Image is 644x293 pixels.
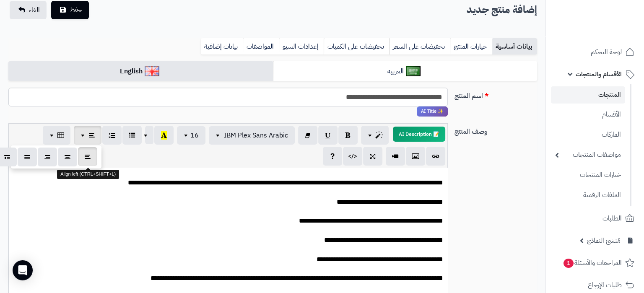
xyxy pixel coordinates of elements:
button: IBM Plex Sans Arabic [209,126,295,145]
a: إعدادات السيو [279,38,324,55]
a: المراجعات والأسئلة1 [551,253,639,273]
span: الغاء [29,5,40,15]
a: المنتجات [551,86,625,104]
h2: إضافة منتج جديد [467,1,537,18]
a: المواصفات [243,38,279,55]
span: حفظ [70,5,82,15]
img: العربية [406,66,421,76]
a: الأقسام [551,106,625,124]
a: خيارات المنتجات [551,166,625,184]
span: الطلبات [602,213,622,224]
span: مُنشئ النماذج [587,235,621,246]
a: مواصفات المنتجات [551,146,625,164]
a: الملفات الرقمية [551,186,625,204]
button: حفظ [51,1,89,19]
a: تخفيضات على السعر [389,38,450,55]
a: الغاء [10,1,47,19]
a: بيانات أساسية [492,38,537,55]
span: 1 [563,259,574,268]
span: طلبات الإرجاع [588,279,622,291]
label: وصف المنتج [451,123,540,137]
button: 16 [177,126,205,145]
span: 16 [190,130,199,140]
span: المراجعات والأسئلة [563,257,622,269]
span: انقر لاستخدام رفيقك الذكي [417,106,448,117]
a: الماركات [551,126,625,144]
a: English [8,61,273,82]
a: الطلبات [551,208,639,228]
span: لوحة التحكم [591,46,622,58]
div: Open Intercom Messenger [13,260,33,280]
a: خيارات المنتج [450,38,492,55]
span: الأقسام والمنتجات [576,68,622,80]
img: logo-2.png [587,23,636,40]
a: بيانات إضافية [201,38,243,55]
a: العربية [273,61,538,82]
button: 📝 AI Description [393,127,445,142]
div: Align left (CTRL+SHIFT+L) [57,170,119,179]
a: تخفيضات على الكميات [324,38,389,55]
label: اسم المنتج [451,88,540,101]
span: IBM Plex Sans Arabic [224,130,288,140]
a: لوحة التحكم [551,42,639,62]
img: English [145,66,159,76]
